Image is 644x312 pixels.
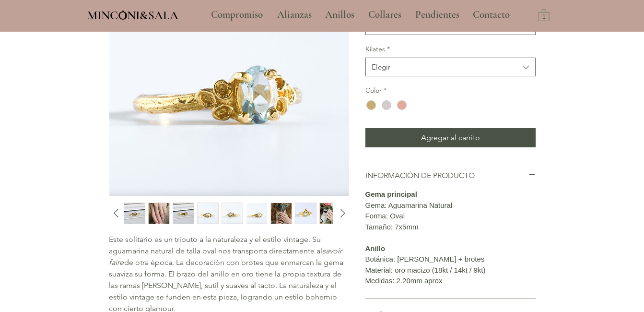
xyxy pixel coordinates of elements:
[365,211,536,222] p: Forma: Oval
[320,3,359,27] p: Anillos
[365,200,536,211] p: Gema: Aguamarina Natural
[365,128,536,147] button: Agregar al carrito
[421,132,480,144] span: Agregar al carrito
[198,203,218,224] img: Miniatura: Anillo de compromiso con aguamarina: nostálgico con detalles de la naturaleza
[222,203,243,224] img: Miniatura: Anillo de compromiso con aguamarina: nostálgico con detalles de la naturaleza
[365,58,536,76] button: Kilates
[270,3,318,27] a: Alianzas
[361,3,408,27] a: Collares
[365,86,386,96] legend: Color
[173,203,194,224] div: 3 / 12
[365,45,536,54] label: Kilates
[222,203,243,224] div: 5 / 12
[246,203,268,224] button: Miniatura: Anillo de compromiso con aguamarina: nostálgico con detalles de la naturaleza
[173,203,194,224] img: Miniatura: Anillo de compromiso con aguamarina: nostálgico con detalles de la naturaleza
[542,14,546,21] text: 1
[109,206,121,220] button: Diapositiva anterior
[197,203,219,224] div: 4 / 12
[109,246,342,267] em: savoir faire
[365,222,536,233] p: Tamaño: 7x5mm
[149,203,169,224] img: Miniatura: Anillo de compromiso con aguamarina: nostálgico con detalles de la naturaleza
[124,203,145,224] div: 1 / 12
[270,203,292,224] button: Miniatura: Anillo de compromiso con aguamarina: nostálgico con detalles de la naturaleza
[124,203,145,224] button: Miniatura: Anillo de compromiso con aguamarina: nostálgico con detalles de la naturaleza
[365,170,536,181] button: INFORMACIÓN DE PRODUCTO
[272,3,316,27] p: Alianzas
[410,3,464,27] p: Pendientes
[318,3,361,27] a: Anillos
[336,206,348,220] button: Diapositiva siguiente
[148,203,170,224] button: Miniatura: Anillo de compromiso con aguamarina: nostálgico con detalles de la naturaleza
[185,3,536,27] nav: Sitio
[271,203,292,224] img: Miniatura: Anillo de compromiso con aguamarina: nostálgico con detalles de la naturaleza
[466,3,517,27] a: Contacto
[365,170,528,181] h2: INFORMACIÓN DE PRODUCTO
[408,3,466,27] a: Pendientes
[295,203,316,224] div: 8 / 12
[365,265,536,276] p: Material: oro macizo (18kt / 14kt / 9kt)
[319,203,341,224] button: Miniatura: Anillo de compromiso con aguamarina: nostálgico con detalles de la naturaleza
[365,244,386,252] strong: Anillo
[295,203,316,224] img: Miniatura: Anillo de compromiso con aguamarina: nostálgico con detalles de la naturaleza
[204,3,270,27] a: Compromiso
[246,203,267,224] img: Miniatura: Anillo de compromiso con aguamarina: nostálgico con detalles de la naturaleza
[539,8,550,21] a: Carrito con 1 ítems
[365,254,536,265] p: Botánica: [PERSON_NAME] + brotes
[270,203,292,224] div: 7 / 12
[295,203,316,224] button: Miniatura: Anillo de compromiso con aguamarina: nostálgico con detalles de la naturaleza
[119,10,127,20] img: Minconi Sala
[197,203,219,224] button: Miniatura: Anillo de compromiso con aguamarina: nostálgico con detalles de la naturaleza
[173,203,194,224] button: Miniatura: Anillo de compromiso con aguamarina: nostálgico con detalles de la naturaleza
[87,8,178,23] span: MINCONI&SALA
[222,203,243,224] button: Miniatura: Anillo de compromiso con aguamarina: nostálgico con detalles de la naturaleza
[206,3,268,27] p: Compromiso
[246,203,268,224] div: 6 / 12
[320,203,340,224] img: Miniatura: Anillo de compromiso con aguamarina: nostálgico con detalles de la naturaleza
[87,6,178,22] a: MINCONI&SALA
[372,62,390,72] div: Elegir
[124,203,145,224] img: Miniatura: Anillo de compromiso con aguamarina: nostálgico con detalles de la naturaleza
[468,3,515,27] p: Contacto
[148,203,170,224] div: 2 / 12
[365,190,417,198] strong: Gema principal
[363,3,406,27] p: Collares
[319,203,341,224] div: 9 / 12
[365,276,536,287] p: Medidas: 2.20mm aprox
